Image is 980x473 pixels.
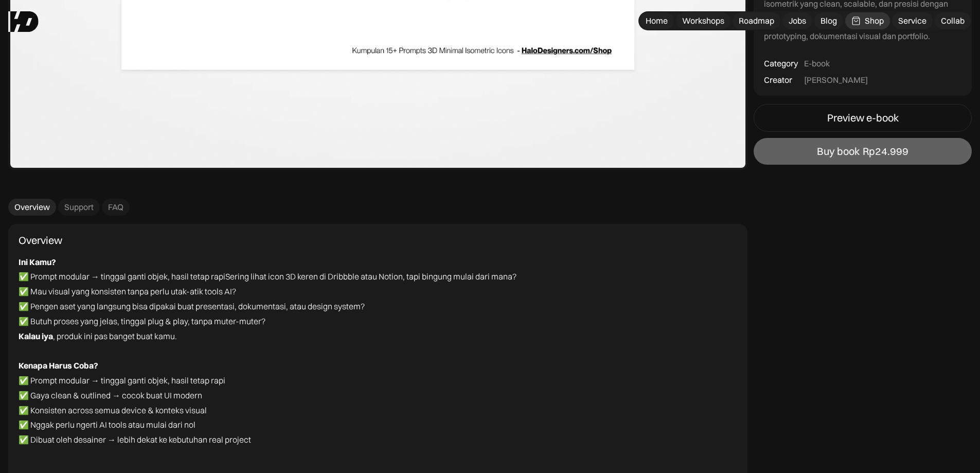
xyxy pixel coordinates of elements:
[639,12,674,29] a: Home
[782,12,812,29] a: Jobs
[739,15,774,26] div: Roadmap
[821,15,837,26] div: Blog
[64,202,94,213] div: Support
[19,403,737,418] p: ✅ Konsisten across semua device & konteks visual
[19,447,737,462] p: ‍
[19,257,56,267] strong: Ini Kamu?
[19,417,737,432] p: ✅ Nggak perlu ngerti AI tools atau mulai dari nol
[19,329,737,344] p: , produk ini pas banget buat kamu.
[827,112,899,124] div: Preview e-book
[804,58,830,68] div: E-book
[19,234,62,247] div: Overview
[19,388,737,403] p: ✅ Gaya clean & outlined → cocok buat UI modern
[646,15,668,26] div: Home
[19,373,737,388] p: ✅ Prompt modular → tinggal ganti objek, hasil tetap rapi
[19,284,737,299] p: ✅ Mau visual yang konsisten tanpa perlu utak-atik tools AI?
[19,432,737,447] p: ✅ Dibuat oleh desainer → lebih dekat ke kebutuhan real project
[19,299,737,314] p: ✅ Pengen aset yang langsung bisa dipakai buat presentasi, dokumentasi, atau design system?
[14,202,50,213] div: Overview
[676,12,730,29] a: Workshops
[892,12,933,29] a: Service
[19,331,53,341] strong: Kalau iya
[19,269,737,284] p: ✅ Prompt modular → tinggal ganti objek, hasil tetap rapiSering lihat icon 3D keren di Dribbble at...
[845,12,890,29] a: Shop
[764,75,792,85] div: Creator
[754,104,972,132] a: Preview e-book
[682,15,724,26] div: Workshops
[814,12,843,29] a: Blog
[935,12,971,29] a: Collab
[764,58,798,68] div: Category
[19,343,737,358] p: ‍
[804,75,868,85] div: [PERSON_NAME]
[108,202,123,213] div: FAQ
[898,15,926,26] div: Service
[789,15,806,26] div: Jobs
[817,145,860,157] div: Buy book
[19,314,737,329] p: ✅ Butuh proses yang jelas, tinggal plug & play, tanpa muter-muter?
[19,360,98,371] strong: Kenapa Harus Coba?
[865,15,884,26] div: Shop
[733,12,780,29] a: Roadmap
[941,15,965,26] div: Collab
[863,145,908,157] div: Rp24.999
[754,138,972,165] a: Buy bookRp24.999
